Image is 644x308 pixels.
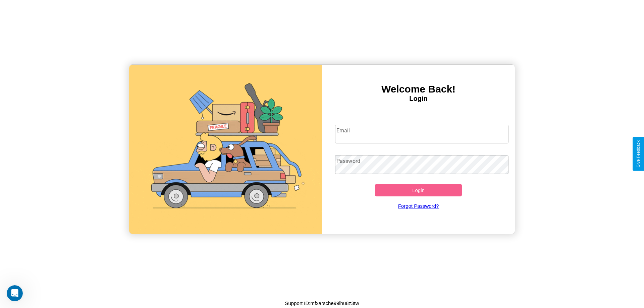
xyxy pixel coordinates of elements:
[332,196,505,215] a: Forgot Password?
[375,184,462,196] button: Login
[7,285,23,301] iframe: Intercom live chat
[322,83,515,95] h3: Welcome Back!
[322,95,515,103] h4: Login
[636,140,641,168] div: Give Feedback
[129,65,322,234] img: gif
[285,299,359,308] p: Support ID: mfxarsche99ihu8z3tw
